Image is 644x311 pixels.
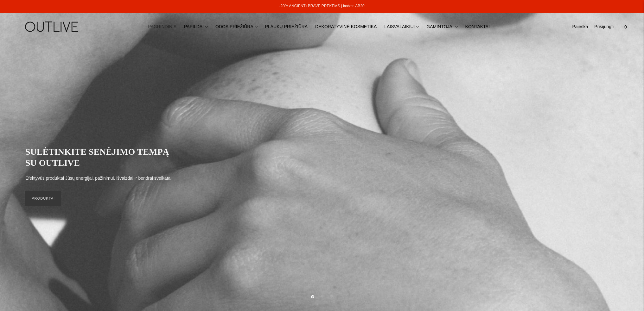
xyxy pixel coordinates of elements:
a: PRODUKTAI [25,191,61,206]
a: Prisijungti [594,20,614,34]
a: PLAUKŲ PRIEŽIŪRA [265,20,308,34]
a: DEKORATYVINĖ KOSMETIKA [315,20,377,34]
a: PAPILDAI [184,20,208,34]
a: Paieška [572,20,588,34]
button: Move carousel to slide 3 [330,295,333,298]
h2: SULĖTINKITE SENĖJIMO TEMPĄ SU OUTLIVE [25,146,177,168]
a: -20% ANCIENT+BRAVE PREKĖMS | kodas: AB20 [279,4,364,8]
button: Move carousel to slide 1 [311,295,314,298]
p: Efektyvūs produktai Jūsų energijai, pažinimui, išvaizdai ir bendrai sveikatai [25,175,171,182]
a: PAGRINDINIS [148,20,176,34]
a: 0 [620,20,631,34]
button: Move carousel to slide 2 [321,295,324,298]
span: 0 [621,22,630,31]
img: OUTLIVE [13,16,92,38]
a: KONTAKTAI [465,20,490,34]
a: LAISVALAIKIUI [384,20,419,34]
a: ODOS PRIEŽIŪRA [215,20,258,34]
a: GAMINTOJAI [426,20,457,34]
